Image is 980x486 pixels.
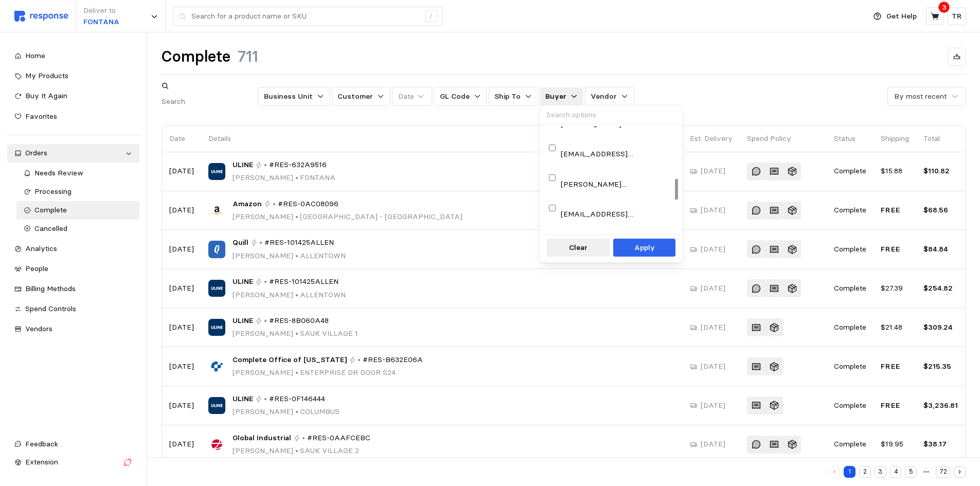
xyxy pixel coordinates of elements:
p: [PERSON_NAME][EMAIL_ADDRESS][DOMAIN_NAME] [561,179,674,190]
button: Feedback [7,435,139,454]
button: 3 [875,466,886,478]
div: / [425,10,437,23]
p: $3,236.81 [923,400,958,411]
p: Get Help [886,11,917,22]
a: Buy It Again [7,87,139,105]
p: $38.17 [923,439,958,450]
span: Cancelled [34,224,67,233]
p: • [273,199,276,210]
p: [DATE] [169,361,194,372]
a: Home [7,47,139,65]
span: • [293,407,300,416]
a: Complete [16,201,139,220]
p: 3 [942,2,947,13]
p: [DATE] [169,322,194,333]
p: • [264,393,267,405]
span: ULINE [233,159,253,171]
p: [EMAIL_ADDRESS][DOMAIN_NAME] [561,209,674,220]
button: 2 [859,466,871,478]
p: Details [208,133,675,145]
button: Get Help [867,7,923,26]
p: • [302,433,305,444]
p: $15.88 [881,166,909,177]
span: Complete [34,205,67,214]
input: Search for a product name or SKU [191,7,419,26]
span: • [293,173,300,182]
p: Free [881,400,909,411]
p: Complete [834,244,866,255]
button: Clear [547,239,610,257]
span: My Products [25,71,68,80]
p: Complete [834,400,866,411]
p: [EMAIL_ADDRESS][DOMAIN_NAME] [561,149,674,160]
p: Complete [834,205,866,216]
p: Vendor [591,91,617,102]
input: Search [162,93,256,111]
span: • [293,446,300,455]
p: [DATE] [701,439,725,450]
button: Extension [7,453,139,472]
span: Home [25,51,45,60]
a: Spend Controls [7,300,139,318]
p: [PERSON_NAME] ALLENTOWN [233,250,346,262]
a: Processing [16,183,139,201]
span: Feedback [25,439,58,448]
button: Vendor [585,87,634,106]
p: $27.39 [881,283,909,294]
button: Apply [613,239,676,257]
p: TR [952,11,962,22]
button: Ship To [489,87,538,106]
span: • [293,212,300,221]
p: Business Unit [264,91,313,102]
p: [PERSON_NAME] SAUK VILLAGE 2 [233,445,370,457]
button: 4 [890,466,902,478]
p: [PERSON_NAME] FONTANA [233,172,335,184]
a: Cancelled [16,220,139,238]
span: Needs Review [34,168,83,177]
p: [DATE] [701,205,725,216]
p: [DATE] [169,166,194,177]
img: Quill [208,241,225,258]
p: $309.24 [923,322,958,333]
img: ULINE [208,319,225,336]
p: • [358,354,361,366]
img: ULINE [208,397,225,414]
span: #RES-8B060A48 [269,315,329,327]
button: 5 [905,466,917,478]
p: • [264,159,267,171]
p: Status [834,133,866,145]
p: $21.48 [881,322,909,333]
span: Vendors [25,324,52,333]
span: #RES-B632E06A [363,354,423,366]
p: [DATE] [701,166,725,177]
img: ULINE [208,280,225,297]
h1: Complete [162,47,230,67]
p: Complete [834,166,866,177]
span: People [25,264,48,273]
span: ULINE [233,276,253,287]
p: [DATE] [169,439,194,450]
span: • [293,251,300,260]
img: Amazon [208,202,225,219]
p: • [259,237,262,248]
img: Global Industrial [208,436,225,453]
p: $68.56 [923,205,958,216]
img: svg%3e [14,11,68,22]
p: $215.35 [923,361,958,372]
span: Billing Methods [25,284,76,293]
p: [DATE] [701,322,725,333]
p: $84.84 [923,244,958,255]
span: Analytics [25,244,57,253]
p: [DATE] [169,205,194,216]
input: Search options [540,105,681,124]
a: Billing Methods [7,280,139,298]
p: Free [881,205,909,216]
span: #RES-0AAFCEBC [307,433,370,444]
p: • [264,315,267,327]
p: FONTANA [83,16,119,28]
div: Date [398,91,414,102]
div: By most recent [894,91,947,102]
span: Extension [25,457,58,466]
p: [PERSON_NAME] ENTERPRISE DR DOOR S24 [233,367,423,379]
p: Buyer [545,91,566,102]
